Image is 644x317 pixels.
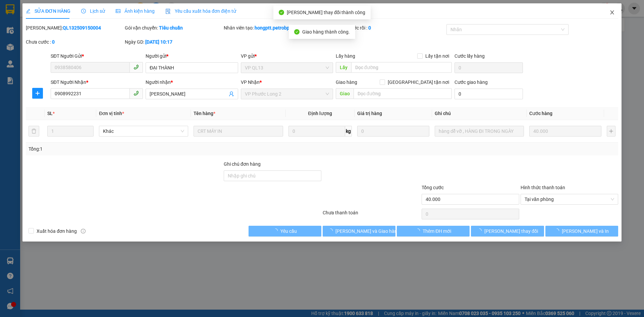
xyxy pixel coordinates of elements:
span: loading [554,228,562,233]
span: kg [345,126,352,137]
span: Xuất hóa đơn hàng [34,227,79,235]
button: [PERSON_NAME] và In [545,226,618,236]
input: Ghi Chú [435,126,524,137]
span: SL [47,111,53,116]
span: Giá trị hàng [357,111,382,116]
span: VP Nhận [241,80,260,85]
span: [PERSON_NAME] thay đổi [484,227,538,235]
button: [PERSON_NAME] thay đổi [471,226,544,236]
span: Khác [103,126,184,136]
div: SĐT Người Gửi [51,52,143,60]
b: [DATE] 10:17 [145,39,172,45]
span: Đơn vị tính [99,111,124,116]
div: SĐT Người Nhận [51,78,143,86]
span: check-circle [294,29,300,35]
button: Close [603,3,622,22]
input: Dọc đường [351,62,452,73]
span: Giao hàng [336,80,357,85]
span: Tên hàng [194,111,215,116]
div: Chưa cước : [26,38,123,46]
b: QL132509150004 [63,25,101,31]
input: VD: Bàn, Ghế [194,126,283,137]
button: plus [607,126,615,137]
b: 0 [52,39,55,45]
label: Cước giao hàng [454,80,488,85]
span: clock-circle [81,9,86,13]
div: Tổng: 1 [29,145,249,153]
span: phone [133,64,139,70]
span: VP QL13 [245,63,329,73]
span: Tổng cước [422,185,444,190]
button: Yêu cầu [249,226,321,236]
span: edit [26,9,31,13]
button: delete [29,126,39,137]
span: Yêu cầu [280,227,297,235]
div: Người gửi [146,52,238,60]
span: [PERSON_NAME] và Giao hàng [335,227,400,235]
span: loading [477,228,484,233]
span: Lấy hàng [336,53,355,59]
th: Ghi chú [432,107,527,120]
span: phone [133,91,139,96]
input: 0 [357,126,429,137]
input: Cước lấy hàng [454,62,523,73]
span: Lịch sử [81,8,105,14]
span: Lấy tận nơi [423,52,452,60]
span: picture [116,9,120,13]
span: Giao [336,88,354,99]
span: Giao hàng thành công. [302,29,350,35]
span: Lấy [336,62,351,73]
span: Thêm ĐH mới [423,227,451,235]
span: plus [33,91,43,96]
button: Thêm ĐH mới [397,226,470,236]
span: loading [415,228,423,233]
input: 0 [529,126,601,137]
label: Cước lấy hàng [454,53,485,59]
input: Ghi chú đơn hàng [224,170,321,181]
b: Tiêu chuẩn [159,25,183,31]
span: loading [328,228,335,233]
div: [PERSON_NAME]: [26,24,123,32]
span: VP Phước Long 2 [245,89,329,99]
div: VP gửi [241,52,333,60]
input: Dọc đường [354,88,452,99]
span: info-circle [81,229,86,233]
b: 0 [368,25,371,31]
div: Người nhận [146,78,238,86]
div: Cước rồi : [347,24,445,32]
button: [PERSON_NAME] và Giao hàng [323,226,395,236]
span: Cước hàng [529,111,552,116]
label: Hình thức thanh toán [521,185,565,190]
div: Chưa thanh toán [322,209,421,221]
div: Gói vận chuyển: [125,24,222,32]
label: Ghi chú đơn hàng [224,161,261,167]
div: Ngày GD: [125,38,222,46]
span: [PERSON_NAME] và In [562,227,609,235]
span: [PERSON_NAME] thay đổi thành công [287,10,365,15]
span: Tại văn phòng [525,194,614,204]
span: loading [273,228,280,233]
span: check-circle [279,10,284,15]
span: SỬA ĐƠN HÀNG [26,8,70,14]
span: Ảnh kiện hàng [116,8,155,14]
div: Nhân viên tạo: [224,24,346,32]
span: Yêu cầu xuất hóa đơn điện tử [165,8,236,14]
button: plus [32,88,43,99]
span: close [609,10,615,15]
b: hongptt.petrobp [255,25,289,31]
input: Cước giao hàng [454,89,523,99]
span: [GEOGRAPHIC_DATA] tận nơi [385,78,452,86]
span: Định lượng [308,111,332,116]
img: icon [165,9,171,14]
span: user-add [229,91,234,97]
